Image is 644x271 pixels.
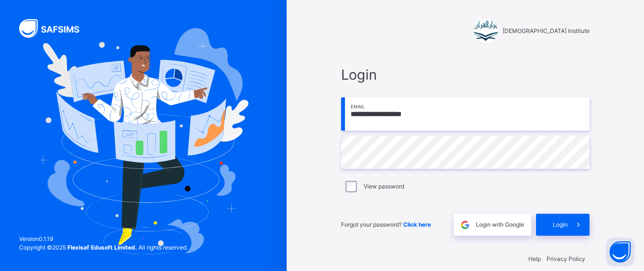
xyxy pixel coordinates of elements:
span: Login [341,64,590,85]
span: Login [553,220,568,229]
span: Version 0.1.19 [19,235,188,243]
span: [DEMOGRAPHIC_DATA] Institute [503,27,590,35]
button: Open asap [606,238,634,266]
a: Click here [403,221,431,228]
img: SAFSIMS Logo [19,19,91,38]
span: Copyright © 2025 All rights reserved. [19,244,188,251]
strong: Flexisaf Edusoft Limited. [67,244,137,251]
img: google.396cfc9801f0270233282035f929180a.svg [460,219,471,230]
a: Privacy Policy [547,255,585,262]
img: Hero Image [38,28,249,254]
span: Forgot your password? [341,221,431,228]
a: Help [528,255,541,262]
span: Login with Google [476,220,524,229]
label: View password [364,182,404,191]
